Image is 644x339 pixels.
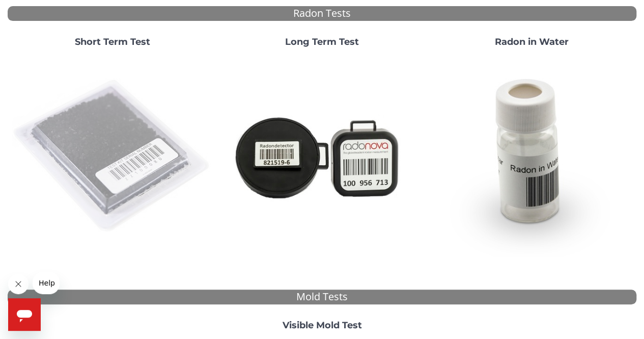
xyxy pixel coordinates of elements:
iframe: Button to launch messaging window [8,298,41,331]
div: Mold Tests [8,290,636,304]
img: RadoninWater.jpg [431,56,632,257]
img: ShortTerm.jpg [12,56,213,257]
strong: Radon in Water [495,36,569,47]
img: Radtrak2vsRadtrak3.jpg [221,56,423,257]
div: Radon Tests [8,6,636,21]
iframe: Message from company [33,272,60,294]
strong: Visible Mold Test [282,320,361,331]
strong: Short Term Test [75,36,150,47]
iframe: Close message [8,274,29,294]
strong: Long Term Test [285,36,359,47]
